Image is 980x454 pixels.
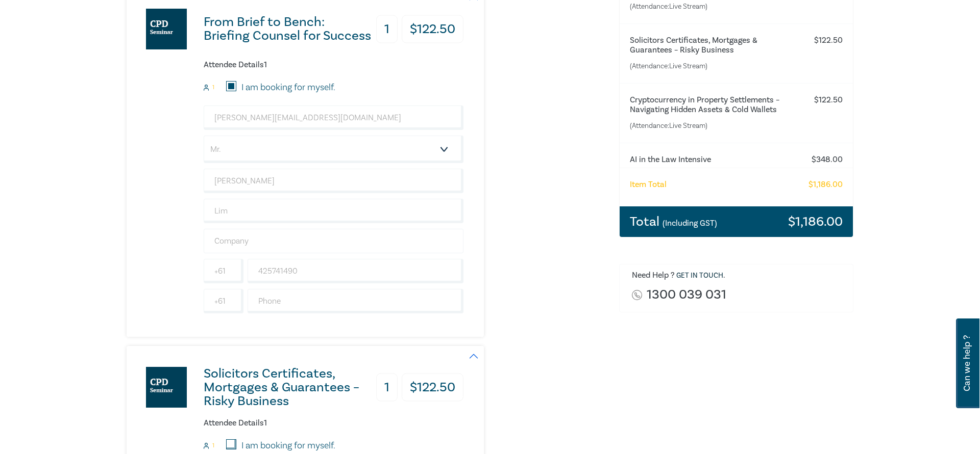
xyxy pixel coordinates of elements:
h6: $ 122.50 [814,36,843,45]
input: First Name* [204,169,463,193]
a: Get in touch [676,271,723,280]
h6: $ 122.50 [814,95,843,105]
small: 1 [212,442,214,449]
h6: Item Total [630,180,667,190]
small: (Attendance: Live Stream ) [630,121,802,131]
small: (Attendance: Live Stream ) [630,61,802,71]
h3: Total [630,215,717,228]
label: I am booking for myself. [241,439,335,452]
h3: 1 [376,15,398,43]
h6: AI in the Law Intensive [630,155,802,165]
input: Attendee Email* [204,105,463,130]
small: (Including GST) [663,218,717,228]
input: Mobile* [248,259,463,283]
h6: Attendee Details 1 [204,418,463,428]
input: Company [204,229,463,253]
h3: $ 122.50 [402,373,463,402]
h6: Need Help ? . [632,271,845,281]
h6: $ 1,186.00 [808,180,843,190]
input: Phone [248,289,463,313]
span: Can we help ? [962,325,972,402]
h3: Solicitors Certificates, Mortgages & Guarantees – Risky Business [204,367,372,408]
img: From Brief to Bench: Briefing Counsel for Success [146,9,187,49]
input: Last Name* [204,199,463,223]
input: +61 [204,289,243,313]
small: 1 [212,84,214,91]
input: +61 [204,259,243,283]
label: I am booking for myself. [241,81,335,94]
h3: $ 1,186.00 [788,215,843,228]
h3: From Brief to Bench: Briefing Counsel for Success [204,15,372,43]
h3: 1 [376,373,398,402]
h6: $ 348.00 [812,155,843,165]
small: (Attendance: Live Stream ) [630,2,802,12]
h6: Attendee Details 1 [204,60,463,70]
h3: $ 122.50 [402,15,463,43]
img: Solicitors Certificates, Mortgages & Guarantees – Risky Business [146,367,187,408]
h6: Cryptocurrency in Property Settlements – Navigating Hidden Assets & Cold Wallets [630,95,802,115]
h6: Solicitors Certificates, Mortgages & Guarantees – Risky Business [630,36,802,55]
a: 1300 039 031 [647,288,726,302]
